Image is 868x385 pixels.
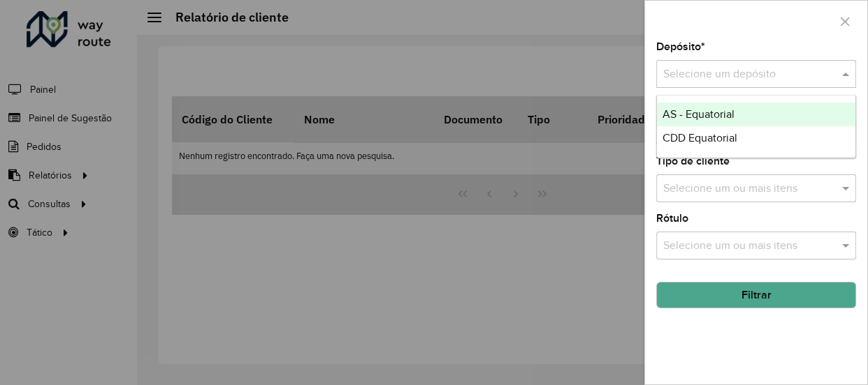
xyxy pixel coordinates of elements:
[663,108,735,120] span: AS - Equatorial
[663,132,737,144] span: CDD Equatorial
[656,38,705,55] label: Depósito
[656,95,856,158] ng-dropdown-panel: Options list
[656,282,856,308] button: Filtrar
[656,210,688,227] label: Rótulo
[656,153,730,169] label: Tipo de cliente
